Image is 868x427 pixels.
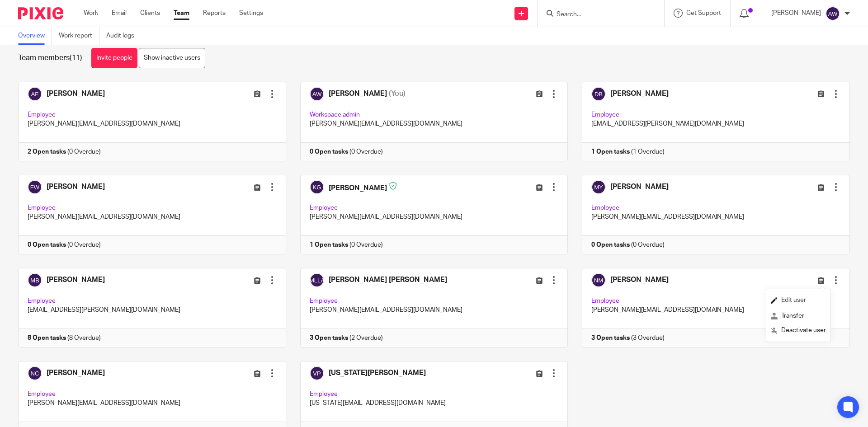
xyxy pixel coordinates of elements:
span: Deactivate user [781,327,826,333]
a: Work report [59,27,99,45]
span: Transfer [781,313,804,319]
a: Invite people [91,48,137,68]
a: Reports [203,9,226,18]
img: Pixie [18,7,63,19]
p: [PERSON_NAME] [771,9,821,18]
button: Deactivate user [771,325,826,337]
span: Get Support [686,10,721,16]
a: Transfer [771,310,826,323]
a: Show inactive users [139,48,205,68]
a: Clients [140,9,160,18]
img: svg%3E [826,6,840,21]
a: Edit user [771,294,826,307]
a: Settings [239,9,263,18]
a: Overview [18,27,52,45]
a: Email [112,9,127,18]
a: Work [84,9,98,18]
input: Search [556,11,637,19]
h1: Team members [18,53,82,63]
a: Audit logs [106,27,141,45]
a: Team [174,9,189,18]
span: (11) [70,54,82,61]
span: Edit user [781,297,806,303]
